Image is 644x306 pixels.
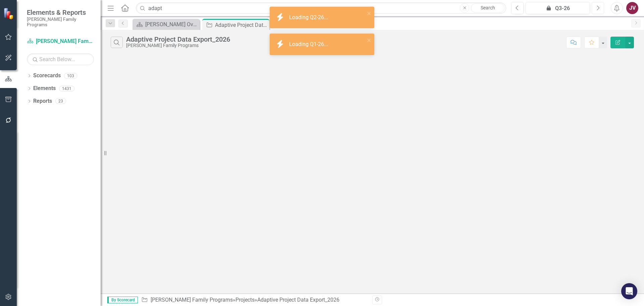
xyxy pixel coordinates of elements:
[55,98,66,104] div: 23
[126,43,230,48] div: [PERSON_NAME] Family Programs
[215,21,268,29] div: Adaptive Project Data Export_2026
[33,85,56,92] a: Elements
[27,38,94,45] a: [PERSON_NAME] Family Programs
[235,297,255,303] a: Projects
[107,297,138,303] span: By Scorecard
[257,297,339,303] div: Adaptive Project Data Export_2026
[64,73,77,79] div: 103
[528,4,588,12] div: Q3-26
[626,2,638,14] button: JV
[33,97,52,105] a: Reports
[141,296,367,304] div: » »
[33,72,61,80] a: Scorecards
[471,3,504,13] a: Search
[526,2,590,14] button: Q3-26
[27,53,94,65] input: Search Below...
[289,14,330,21] div: Loading Q2-26...
[367,36,372,44] button: close
[367,9,372,17] button: close
[136,2,506,14] input: Search ClearPoint...
[27,8,94,16] span: Elements & Reports
[621,283,637,299] div: Open Intercom Messenger
[289,41,330,48] div: Loading Q1-26...
[3,7,15,19] img: ClearPoint Strategy
[134,20,198,29] a: [PERSON_NAME] Overview
[151,297,233,303] a: [PERSON_NAME] Family Programs
[145,20,198,29] div: [PERSON_NAME] Overview
[59,86,74,91] div: 1431
[126,36,230,43] div: Adaptive Project Data Export_2026
[27,16,94,28] small: [PERSON_NAME] Family Programs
